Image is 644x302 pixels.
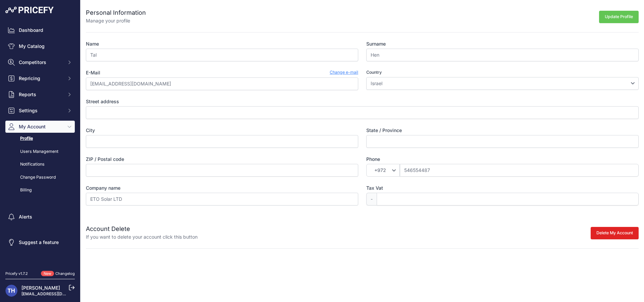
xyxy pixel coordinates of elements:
a: Change Password [5,172,75,183]
span: Tax Vat [366,185,383,191]
button: Update Profile [599,11,639,23]
span: Repricing [19,75,63,82]
a: Notifications [5,159,75,170]
label: State / Province [366,127,639,134]
span: Settings [19,107,63,114]
label: Name [86,41,358,47]
a: Alerts [5,211,75,223]
label: Surname [366,41,639,47]
a: Profile [5,133,75,144]
div: Pricefy v1.7.2 [5,271,28,277]
a: Change e-mail [330,69,358,76]
button: Settings [5,105,75,117]
label: E-Mail [86,69,100,76]
button: Reports [5,88,75,101]
span: Reports [19,91,63,98]
h2: Account Delete [86,224,198,234]
button: Delete My Account [591,227,639,239]
span: - [366,193,377,205]
h2: Personal Information [86,8,146,17]
a: [EMAIL_ADDRESS][DOMAIN_NAME] [21,291,92,296]
label: Phone [366,156,639,163]
nav: Sidebar [5,24,75,263]
a: Dashboard [5,24,75,36]
span: Competitors [19,59,63,66]
button: Competitors [5,56,75,68]
a: Billing [5,184,75,196]
label: Street address [86,98,639,105]
a: My Catalog [5,40,75,52]
label: Company name [86,185,358,191]
button: My Account [5,121,75,133]
span: New [41,271,54,277]
a: Users Management [5,146,75,158]
label: Country [366,69,639,76]
p: If you want to delete your account click this button [86,234,198,240]
a: [PERSON_NAME] [21,285,60,291]
label: City [86,127,358,134]
label: ZIP / Postal code [86,156,358,163]
a: Suggest a feature [5,236,75,248]
span: My Account [19,123,63,130]
a: Changelog [55,271,75,276]
p: Manage your profile [86,17,146,24]
img: Pricefy Logo [5,7,54,13]
button: Repricing [5,72,75,84]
